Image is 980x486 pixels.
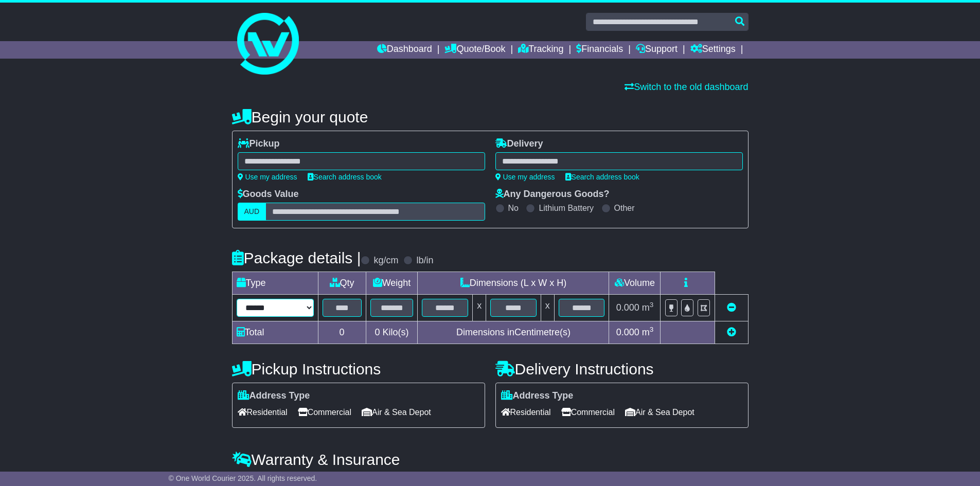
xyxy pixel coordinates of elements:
[318,321,366,344] td: 0
[495,361,749,377] h4: Delivery Instructions
[614,203,635,213] label: Other
[650,301,654,309] sup: 3
[416,255,433,266] label: lb/in
[373,255,398,266] label: kg/cm
[518,41,563,59] a: Tracking
[650,326,654,333] sup: 3
[609,272,661,295] td: Volume
[232,109,749,125] h4: Begin your quote
[238,203,266,221] label: AUD
[501,404,551,420] span: Residential
[232,361,485,377] h4: Pickup Instructions
[625,404,694,420] span: Air & Sea Depot
[642,302,654,313] span: m
[232,272,318,295] td: Type
[232,451,749,468] h4: Warranty & Insurance
[616,302,639,313] span: 0.000
[495,189,610,200] label: Any Dangerous Goods?
[473,295,486,321] td: x
[539,203,594,213] label: Lithium Battery
[238,138,280,150] label: Pickup
[565,173,639,181] a: Search address book
[238,173,297,181] a: Use my address
[318,272,366,295] td: Qty
[727,327,736,337] a: Add new item
[232,249,361,266] h4: Package details |
[625,82,748,92] a: Switch to the old dashboard
[377,41,432,59] a: Dashboard
[362,404,431,420] span: Air & Sea Depot
[308,173,382,181] a: Search address book
[366,272,418,295] td: Weight
[501,390,574,402] label: Address Type
[690,41,736,59] a: Settings
[238,404,288,420] span: Residential
[495,173,555,181] a: Use my address
[366,321,418,344] td: Kilo(s)
[561,404,615,420] span: Commercial
[238,189,299,200] label: Goods Value
[495,138,543,150] label: Delivery
[298,404,351,420] span: Commercial
[576,41,623,59] a: Financials
[636,41,678,59] a: Support
[238,390,310,402] label: Address Type
[375,327,380,337] span: 0
[169,474,317,482] span: © One World Courier 2025. All rights reserved.
[232,321,318,344] td: Total
[418,321,609,344] td: Dimensions in Centimetre(s)
[541,295,554,321] td: x
[727,302,736,313] a: Remove this item
[444,41,505,59] a: Quote/Book
[616,327,639,337] span: 0.000
[508,203,519,213] label: No
[642,327,654,337] span: m
[418,272,609,295] td: Dimensions (L x W x H)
